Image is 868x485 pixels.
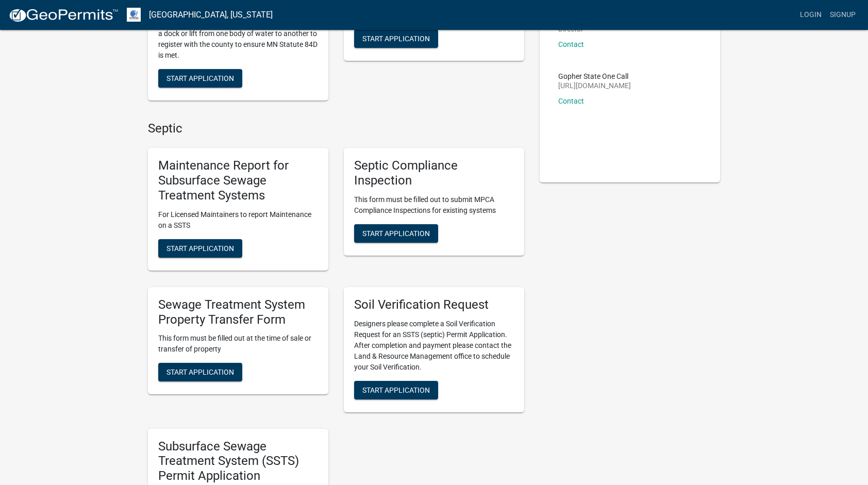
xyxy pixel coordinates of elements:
[826,5,860,25] a: Signup
[362,229,430,237] span: Start Application
[362,386,430,394] span: Start Application
[127,8,141,22] img: Otter Tail County, Minnesota
[354,194,514,216] p: This form must be filled out to submit MPCA Compliance Inspections for existing systems
[558,73,631,80] p: Gopher State One Call
[558,97,584,105] a: Contact
[158,69,242,88] button: Start Application
[158,158,318,203] h5: Maintenance Report for Subsurface Sewage Treatment Systems
[166,74,234,82] span: Start Application
[158,297,318,327] h5: Sewage Treatment System Property Transfer Form
[796,5,826,25] a: Login
[354,381,438,399] button: Start Application
[149,6,273,24] a: [GEOGRAPHIC_DATA], [US_STATE]
[362,35,430,43] span: Start Application
[354,319,514,373] p: Designers please complete a Soil Verification Request for an SSTS (septic) Permit Application. Af...
[558,82,631,89] p: [URL][DOMAIN_NAME]
[158,239,242,258] button: Start Application
[158,439,318,483] h5: Subsurface Sewage Treatment System (SSTS) Permit Application
[166,368,234,376] span: Start Application
[558,40,584,48] a: Contact
[354,297,514,312] h5: Soil Verification Request
[354,224,438,243] button: Start Application
[354,29,438,48] button: Start Application
[158,363,242,381] button: Start Application
[148,121,524,136] h4: Septic
[158,333,318,355] p: This form must be filled out at the time of sale or transfer of property
[158,209,318,231] p: For Licensed Maintainers to report Maintenance on a SSTS
[354,158,514,188] h5: Septic Compliance Inspection
[166,244,234,252] span: Start Application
